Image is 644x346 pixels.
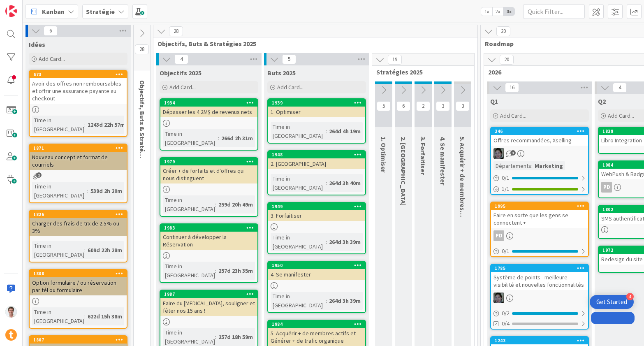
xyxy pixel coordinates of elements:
div: 1871Nouveau concept et format de courriels [30,144,127,170]
div: 1950 [272,262,365,268]
div: 1948 [268,151,365,158]
span: 20 [500,55,514,65]
div: Dépasser les 4.2M$ de revenus nets [160,107,257,117]
div: 1. Optimiser [268,107,365,117]
span: 2 [510,150,516,156]
span: Q1 [490,97,498,105]
span: : [218,134,219,143]
div: 1871 [33,145,127,151]
div: Charger des frais de trx de 2.5% ou 3% [30,218,127,236]
span: 4 [613,83,627,93]
span: 3x [503,7,514,16]
span: Add Card... [169,84,196,91]
div: 1785Système de points - meilleure visibilité et nouvelles fonctionnalités [491,265,588,290]
div: 0/2 [491,308,588,318]
span: 28 [169,26,183,36]
span: 5. Acquérir + de membres actifs et Générer du trafic organique [459,137,467,322]
span: 0 / 1 [502,174,510,182]
div: Time in [GEOGRAPHIC_DATA] [163,262,215,280]
div: 266d 2h 31m [219,134,255,143]
span: 3 [436,101,450,111]
div: Continuer à développer la Réservation [160,232,257,250]
div: 1984 [272,321,365,327]
div: AA [491,148,588,159]
div: 1939 [272,100,365,106]
input: Quick Filter... [523,4,585,19]
div: 19845. Acquérir + de membres actifs et Générer + de trafic organique [268,320,365,346]
div: 19493. Forfaitiser [268,203,365,221]
img: AA [493,148,504,159]
div: Créer + de forfaits et d'offres qui nous distinguent [160,165,257,183]
div: 264d 3h 39m [327,237,363,246]
span: Add Card... [500,112,526,119]
div: 1808 [33,271,127,276]
div: 1243 [495,338,588,344]
span: 1 [36,172,42,178]
span: 16 [505,83,519,93]
div: Faire du [MEDICAL_DATA], souligner et fêter nos 15 ans ! [160,298,257,316]
div: 1949 [268,203,365,210]
span: : [84,120,86,129]
div: 1949 [272,204,365,209]
div: 1950 [268,262,365,269]
div: Système de points - meilleure visibilité et nouvelles fonctionnalités [491,272,588,290]
div: 1987 [160,290,257,298]
span: 2. Engager [399,137,408,206]
div: 1983 [160,224,257,232]
span: 6 [44,26,58,36]
div: 673 [33,72,127,77]
div: 673 [30,71,127,78]
div: 1995 [495,203,588,209]
span: Kanban [42,7,65,16]
div: 1871 [30,144,127,152]
div: AA [491,293,588,303]
span: 1 / 1 [502,185,510,193]
span: : [326,179,327,188]
div: 264d 3h 40m [327,179,363,188]
div: 19482. [GEOGRAPHIC_DATA] [268,151,365,169]
div: 1948 [272,152,365,158]
div: Get Started [596,298,627,306]
div: 1808Option formulaire / ou réservation par tél ou formulaire [30,270,127,295]
span: : [531,161,533,170]
div: 1808 [30,270,127,277]
div: Time in [GEOGRAPHIC_DATA] [32,307,84,325]
div: Time in [GEOGRAPHIC_DATA] [271,122,326,140]
span: 6 [396,101,410,111]
span: : [215,266,216,275]
span: Buts 2025 [267,69,296,77]
span: 0 / 2 [502,309,510,318]
div: 1807 [30,336,127,344]
div: 257d 23h 35m [216,266,255,275]
div: 2. [GEOGRAPHIC_DATA] [268,158,365,169]
span: 4. Se manifester [439,137,447,185]
div: Time in [GEOGRAPHIC_DATA] [163,129,218,147]
div: 1826 [30,211,127,218]
b: Stratégie [86,7,115,16]
span: 1. Optimiser [380,137,388,172]
div: 246 [491,128,588,135]
div: 257d 18h 59m [216,332,255,341]
span: 28 [135,44,149,54]
div: 259d 20h 49m [216,200,255,209]
div: 19391. Optimiser [268,99,365,117]
span: 2 [416,101,430,111]
div: 539d 2h 20m [88,186,124,195]
span: : [215,332,216,341]
span: 19 [388,55,402,65]
div: Time in [GEOGRAPHIC_DATA] [32,116,84,134]
div: 1785 [491,265,588,272]
span: 0/4 [502,319,510,328]
span: Objectifs, Buts & Stratégies 2025 [158,39,467,48]
div: 609d 22h 28m [86,246,124,255]
div: 1979Créer + de forfaits et d'offres qui nous distinguent [160,158,257,183]
div: Option formulaire / ou réservation par tél ou formulaire [30,277,127,295]
div: 1934Dépasser les 4.2M$ de revenus nets [160,99,257,117]
div: Time in [GEOGRAPHIC_DATA] [271,174,326,192]
div: 1/1 [491,184,588,194]
div: Départements [493,161,531,170]
div: 1984 [268,320,365,328]
div: Time in [GEOGRAPHIC_DATA] [271,292,326,310]
div: 3. Forfaitiser [268,210,365,221]
span: : [84,246,86,255]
